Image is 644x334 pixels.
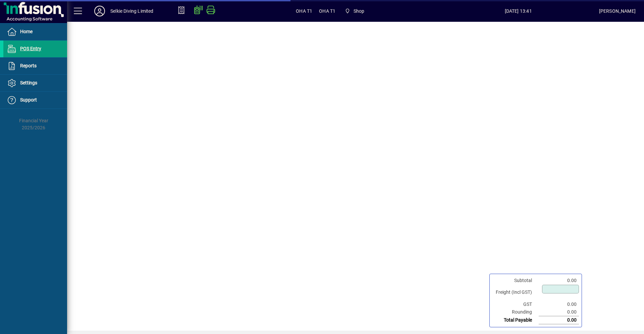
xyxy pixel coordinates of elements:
[20,46,41,51] span: POS Entry
[3,23,67,40] a: Home
[539,308,579,316] td: 0.00
[20,63,37,68] span: Reports
[342,5,367,17] span: Shop
[110,6,154,16] div: Selkie Diving Limited
[492,308,539,316] td: Rounding
[492,300,539,308] td: GST
[599,6,636,16] div: [PERSON_NAME]
[319,6,335,16] span: OHA T1
[20,29,33,34] span: Home
[20,97,37,103] span: Support
[492,316,539,324] td: Total Payable
[89,5,110,17] button: Profile
[539,277,579,284] td: 0.00
[492,284,539,300] td: Freight (Incl GST)
[438,6,599,16] span: [DATE] 13:41
[539,300,579,308] td: 0.00
[3,92,67,109] a: Support
[492,277,539,284] td: Subtotal
[20,80,37,85] span: Settings
[3,75,67,91] a: Settings
[354,6,365,16] span: Shop
[539,316,579,324] td: 0.00
[3,58,67,74] a: Reports
[296,6,312,16] span: OHA T1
